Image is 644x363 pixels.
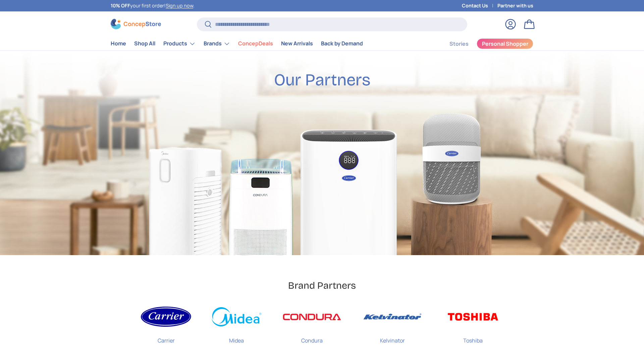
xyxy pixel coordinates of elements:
[211,302,262,350] a: Midea
[433,37,533,50] nav: Secondary
[288,279,356,292] h2: Brand Partners
[166,2,193,9] a: Sign up now
[477,38,533,49] a: Personal Shopper
[111,2,195,9] p: your first order! .
[238,37,273,50] a: ConcepDeals
[134,37,155,50] a: Shop All
[163,37,196,50] a: Products
[281,37,313,50] a: New Arrivals
[274,70,370,90] h2: Our Partners
[443,302,503,350] a: Toshiba
[380,331,405,345] p: Kelvinator
[111,37,126,50] a: Home
[111,2,130,9] strong: 10% OFF
[497,2,533,9] a: Partner with us
[204,37,230,50] a: Brands
[462,2,497,9] a: Contact Us
[159,37,200,50] summary: Products
[301,331,323,345] p: Condura
[158,331,175,345] p: Carrier
[282,302,342,350] a: Condura
[449,37,469,50] a: Stories
[482,41,528,46] span: Personal Shopper
[229,331,244,345] p: Midea
[463,331,483,345] p: Toshiba
[111,19,161,29] img: ConcepStore
[362,302,423,350] a: Kelvinator
[321,37,363,50] a: Back by Demand
[200,37,234,50] summary: Brands
[111,37,363,50] nav: Primary
[141,302,191,350] a: Carrier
